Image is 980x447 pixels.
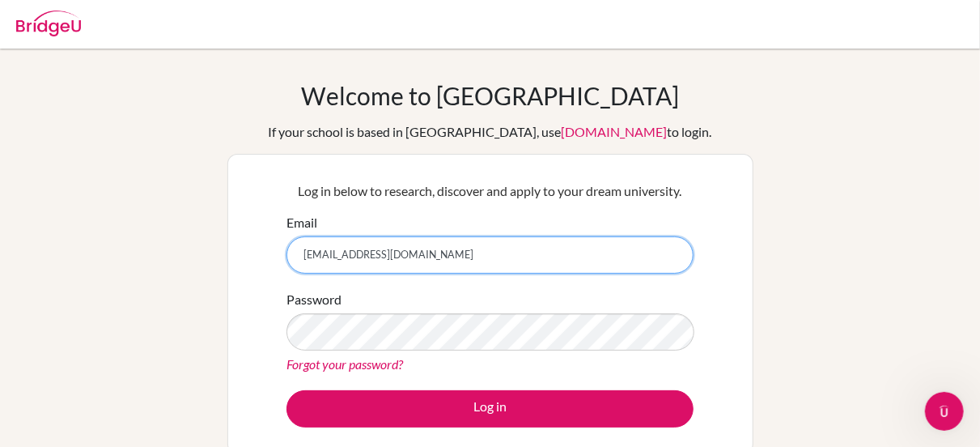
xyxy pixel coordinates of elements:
img: Bridge-U [16,11,81,36]
a: [DOMAIN_NAME] [562,124,668,139]
label: Password [286,290,342,309]
button: Log in [286,390,694,428]
label: Email [286,213,317,232]
iframe: Intercom live chat [925,392,964,431]
h1: Welcome to [GEOGRAPHIC_DATA] [301,81,679,110]
p: Log in below to research, discover and apply to your dream university. [286,181,694,201]
div: If your school is based in [GEOGRAPHIC_DATA], use to login. [269,122,712,142]
a: Forgot your password? [286,356,403,372]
